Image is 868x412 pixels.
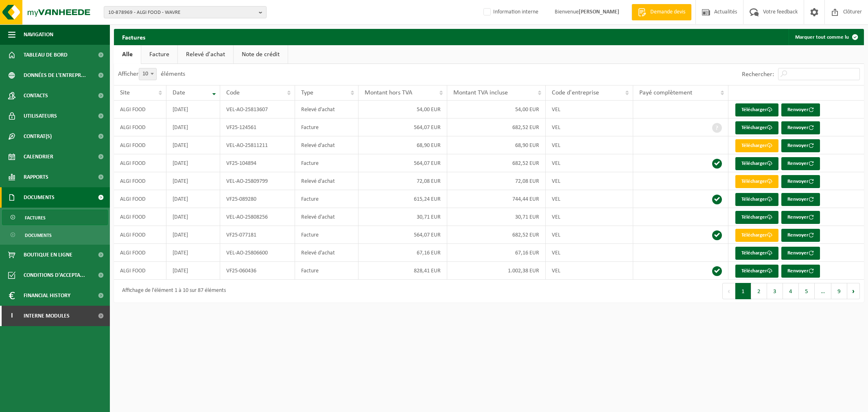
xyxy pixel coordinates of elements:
[735,229,778,242] a: Télécharger
[781,139,820,152] button: Renvoyer
[295,208,359,226] td: Relevé d'achat
[447,208,545,226] td: 30,71 EUR
[166,172,220,190] td: [DATE]
[118,71,185,77] label: Afficher éléments
[295,154,359,172] td: Facture
[114,262,166,280] td: ALGI FOOD
[295,101,359,118] td: Relevé d'achat
[118,284,226,298] div: Affichage de l'élément 1 à 10 sur 87 éléments
[579,9,619,15] strong: [PERSON_NAME]
[166,190,220,208] td: [DATE]
[295,118,359,136] td: Facture
[751,283,767,299] button: 2
[546,154,633,172] td: VEL
[359,172,447,190] td: 72,08 EUR
[2,227,108,243] a: Documents
[546,172,633,190] td: VEL
[24,285,70,306] span: Financial History
[735,265,778,278] a: Télécharger
[173,90,185,96] span: Date
[735,211,778,224] a: Télécharger
[2,210,108,225] a: Factures
[8,306,15,326] span: I
[166,208,220,226] td: [DATE]
[735,103,778,116] a: Télécharger
[781,193,820,206] button: Renvoyer
[742,71,774,78] label: Rechercher:
[781,121,820,134] button: Renvoyer
[552,90,599,96] span: Code d'entreprise
[735,247,778,260] a: Télécharger
[114,29,153,45] h2: Factures
[166,226,220,244] td: [DATE]
[24,65,86,85] span: Données de l'entrepr...
[735,157,778,170] a: Télécharger
[735,121,778,134] a: Télécharger
[648,8,687,16] span: Demande devis
[447,172,545,190] td: 72,08 EUR
[114,172,166,190] td: ALGI FOOD
[546,136,633,154] td: VEL
[24,147,53,167] span: Calendrier
[120,90,130,96] span: Site
[25,228,52,243] span: Documents
[295,190,359,208] td: Facture
[447,226,545,244] td: 682,52 EUR
[114,244,166,262] td: ALGI FOOD
[781,211,820,224] button: Renvoyer
[295,226,359,244] td: Facture
[546,226,633,244] td: VEL
[24,306,70,326] span: Interne modules
[24,85,48,106] span: Contacts
[166,154,220,172] td: [DATE]
[781,229,820,242] button: Renvoyer
[546,118,633,136] td: VEL
[24,45,68,65] span: Tableau de bord
[220,190,295,208] td: VF25-089280
[783,283,799,299] button: 4
[359,101,447,118] td: 54,00 EUR
[166,244,220,262] td: [DATE]
[220,154,295,172] td: VF25-104894
[799,283,815,299] button: 5
[359,262,447,280] td: 828,41 EUR
[25,210,46,226] span: Factures
[815,283,831,299] span: …
[114,226,166,244] td: ALGI FOOD
[114,208,166,226] td: ALGI FOOD
[359,118,447,136] td: 564,07 EUR
[447,136,545,154] td: 68,90 EUR
[546,101,633,118] td: VEL
[632,4,691,20] a: Demande devis
[781,175,820,188] button: Renvoyer
[24,265,85,285] span: Conditions d'accepta...
[139,68,157,80] span: 10
[114,118,166,136] td: ALGI FOOD
[447,244,545,262] td: 67,16 EUR
[767,283,783,299] button: 3
[546,190,633,208] td: VEL
[104,6,267,18] button: 10-878969 - ALGI FOOD - WAVRE
[220,101,295,118] td: VEL-AO-25813607
[139,68,156,80] span: 10
[166,136,220,154] td: [DATE]
[220,172,295,190] td: VEL-AO-25809799
[301,90,313,96] span: Type
[847,283,860,299] button: Next
[24,245,72,265] span: Boutique en ligne
[226,90,240,96] span: Code
[365,90,412,96] span: Montant hors TVA
[166,118,220,136] td: [DATE]
[108,7,256,19] span: 10-878969 - ALGI FOOD - WAVRE
[295,136,359,154] td: Relevé d'achat
[781,247,820,260] button: Renvoyer
[781,157,820,170] button: Renvoyer
[359,226,447,244] td: 564,07 EUR
[722,283,735,299] button: Previous
[546,208,633,226] td: VEL
[220,226,295,244] td: VF25-077181
[295,244,359,262] td: Relevé d'achat
[359,208,447,226] td: 30,71 EUR
[735,193,778,206] a: Télécharger
[295,262,359,280] td: Facture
